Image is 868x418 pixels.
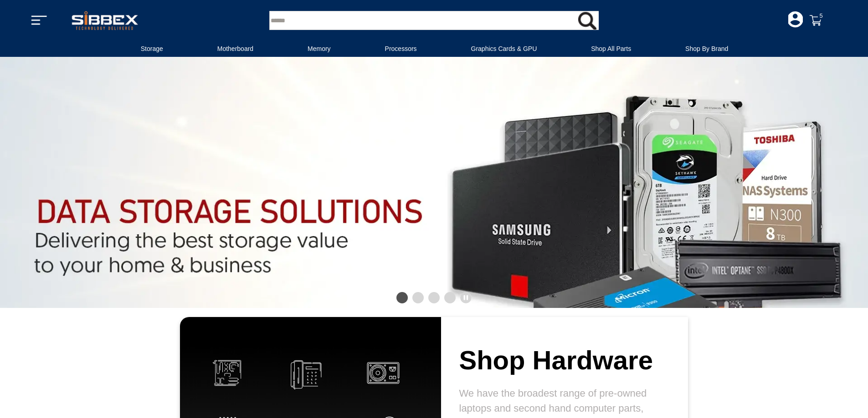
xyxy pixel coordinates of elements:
[461,41,547,57] a: Graphics Cards & GPU
[786,11,805,30] img: icons-sprite
[30,10,48,29] img: hamburger-menu-icon
[207,41,263,57] a: Motherboard
[580,41,641,57] a: Shop All Parts
[818,11,825,20] span: 5
[675,41,738,57] a: Shop By Brand
[375,41,426,57] a: Processors
[459,344,670,376] h2: Shop Hardware
[578,11,596,30] img: search
[806,11,825,30] a: Shopping Cart
[130,41,173,57] a: Storage
[297,41,340,57] a: Memory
